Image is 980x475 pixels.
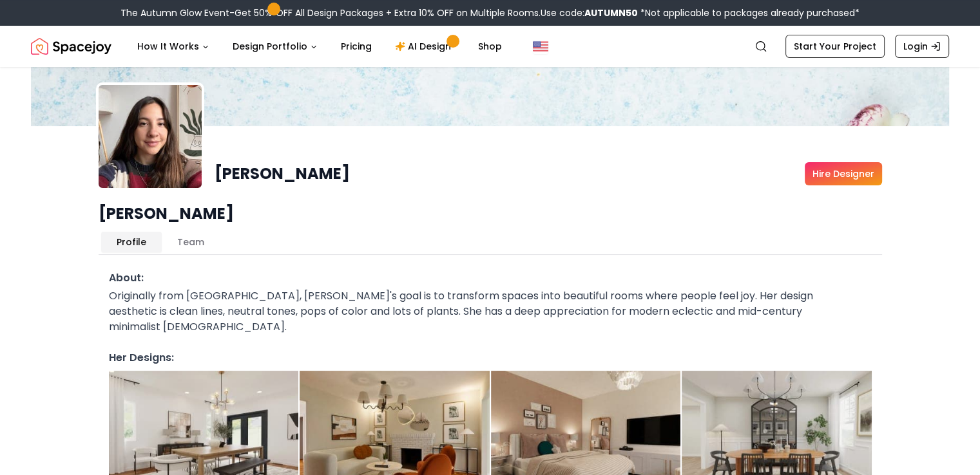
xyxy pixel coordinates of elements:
h3: Her Designs: [109,350,872,366]
nav: Global [31,26,949,67]
a: Spacejoy [31,33,111,59]
img: designer [99,85,202,188]
img: Spacejoy Logo [31,33,111,59]
a: Login [895,35,949,58]
button: Team [162,232,220,252]
a: Hire Designer [805,162,882,185]
button: How It Works [127,33,220,59]
h3: About: [109,270,872,286]
a: Shop [468,33,512,59]
h1: [PERSON_NAME] [215,163,350,184]
span: Use code: [541,6,638,19]
button: Profile [101,232,162,252]
img: United States [533,39,548,54]
div: Originally from [GEOGRAPHIC_DATA], [PERSON_NAME]'s goal is to transform spaces into beautiful roo... [109,288,872,335]
a: Pricing [331,33,382,59]
a: Start Your Project [785,35,885,58]
div: The Autumn Glow Event-Get 50% OFF All Design Packages + Extra 10% OFF on Multiple Rooms. [120,6,860,19]
b: AUTUMN50 [584,6,638,19]
h1: [PERSON_NAME] [99,203,882,224]
button: Design Portfolio [222,33,328,59]
span: *Not applicable to packages already purchased* [638,6,860,19]
a: AI Design [385,33,465,59]
nav: Main [127,33,512,59]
